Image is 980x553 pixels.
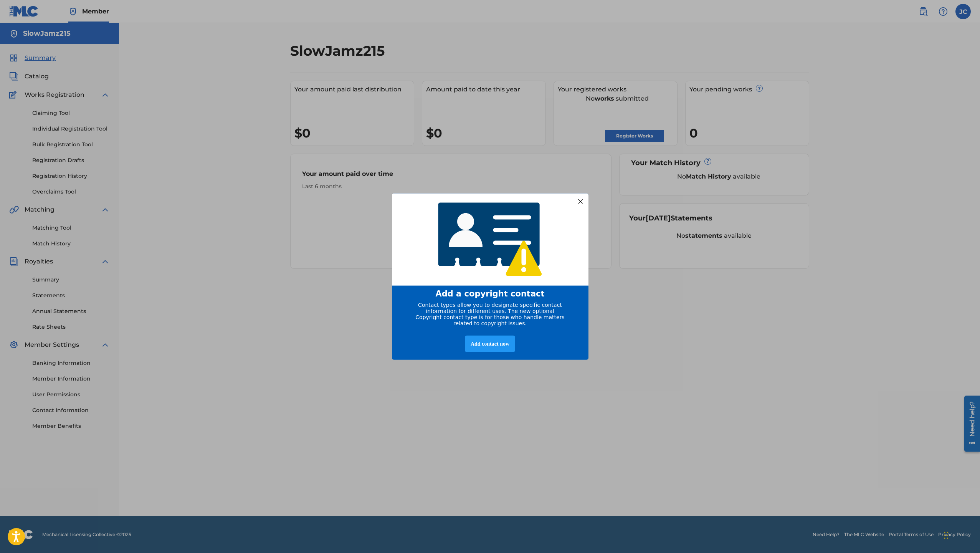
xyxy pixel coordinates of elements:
[6,3,21,59] div: Open Resource Center
[415,301,564,326] span: Contact types allow you to designate specific contact information for different uses. The new opt...
[402,289,579,298] div: Add a copyright contact
[8,8,19,44] div: Need help?
[433,197,547,282] img: 4768233920565408.png
[392,194,588,360] div: entering modal
[465,335,515,352] div: Add contact now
